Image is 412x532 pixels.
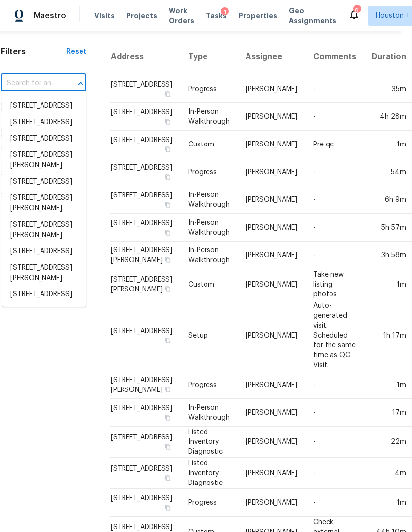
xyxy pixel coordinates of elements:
li: [STREET_ADDRESS] [2,114,86,131]
td: [STREET_ADDRESS] [110,186,180,214]
td: Setup [180,300,238,371]
td: [STREET_ADDRESS] [110,489,180,517]
td: - [305,75,364,103]
li: [STREET_ADDRESS] [2,174,86,190]
span: Projects [126,11,157,21]
td: [PERSON_NAME] [238,269,305,300]
li: [STREET_ADDRESS][PERSON_NAME] [2,190,86,217]
span: Work Orders [169,6,194,26]
li: [STREET_ADDRESS] [2,243,86,260]
button: Copy Address [164,90,172,98]
li: [STREET_ADDRESS] [2,131,86,147]
button: Close [74,77,87,91]
td: [PERSON_NAME] [238,399,305,427]
td: - [305,242,364,269]
td: - [305,399,364,427]
td: In-Person Walkthrough [180,186,238,214]
input: Search for an address... [1,76,59,91]
td: - [305,489,364,517]
button: Copy Address [164,442,172,451]
div: Reset [66,47,86,57]
span: Tasks [206,12,227,19]
button: Copy Address [164,173,172,182]
li: [STREET_ADDRESS] [2,98,86,114]
li: [STREET_ADDRESS][PERSON_NAME] [2,147,86,174]
td: Progress [180,371,238,399]
td: [STREET_ADDRESS] [110,458,180,489]
td: Progress [180,489,238,517]
span: Properties [239,11,277,21]
td: [PERSON_NAME] [238,103,305,131]
td: In-Person Walkthrough [180,399,238,427]
td: [STREET_ADDRESS] [110,131,180,158]
div: 9 [353,6,360,16]
td: [PERSON_NAME] [238,300,305,371]
td: In-Person Walkthrough [180,103,238,131]
button: Copy Address [164,228,172,237]
td: - [305,427,364,458]
span: Geo Assignments [289,6,336,26]
div: 1 [221,7,229,17]
button: Copy Address [164,474,172,483]
td: - [305,371,364,399]
h1: Filters [1,47,66,57]
td: [PERSON_NAME] [238,371,305,399]
td: - [305,103,364,131]
td: In-Person Walkthrough [180,242,238,269]
td: [PERSON_NAME] [238,489,305,517]
li: [STREET_ADDRESS][PERSON_NAME] [2,260,86,287]
td: [PERSON_NAME] [238,131,305,158]
button: Copy Address [164,413,172,422]
li: [STREET_ADDRESS] [2,287,86,303]
span: Visits [94,11,115,21]
td: [PERSON_NAME] [238,214,305,242]
td: - [305,158,364,186]
td: Auto-generated visit. Scheduled for the same time as QC Visit. [305,300,364,371]
td: Progress [180,158,238,186]
button: Copy Address [164,503,172,512]
td: [STREET_ADDRESS][PERSON_NAME] [110,269,180,300]
td: Take new listing photos [305,269,364,300]
th: Type [180,39,238,75]
td: [PERSON_NAME] [238,427,305,458]
td: [STREET_ADDRESS][PERSON_NAME] [110,371,180,399]
li: [STREET_ADDRESS] [2,303,86,319]
td: - [305,214,364,242]
th: Assignee [238,39,305,75]
td: Custom [180,131,238,158]
td: [PERSON_NAME] [238,158,305,186]
td: Pre qc [305,131,364,158]
button: Copy Address [164,200,172,209]
td: [STREET_ADDRESS][PERSON_NAME] [110,242,180,269]
td: [STREET_ADDRESS] [110,103,180,131]
button: Copy Address [164,117,172,126]
td: - [305,186,364,214]
td: - [305,458,364,489]
td: Progress [180,75,238,103]
td: [PERSON_NAME] [238,458,305,489]
button: Copy Address [164,336,172,345]
td: [STREET_ADDRESS] [110,158,180,186]
td: [PERSON_NAME] [238,242,305,269]
td: [STREET_ADDRESS] [110,75,180,103]
button: Copy Address [164,285,172,293]
td: Listed Inventory Diagnostic [180,458,238,489]
button: Copy Address [164,255,172,264]
td: [STREET_ADDRESS] [110,399,180,427]
td: [STREET_ADDRESS] [110,300,180,371]
td: Listed Inventory Diagnostic [180,427,238,458]
td: [PERSON_NAME] [238,186,305,214]
button: Copy Address [164,385,172,394]
td: [PERSON_NAME] [238,75,305,103]
td: [STREET_ADDRESS] [110,427,180,458]
th: Comments [305,39,364,75]
th: Address [110,39,180,75]
td: [STREET_ADDRESS] [110,214,180,242]
td: Custom [180,269,238,300]
button: Copy Address [164,145,172,154]
td: In-Person Walkthrough [180,214,238,242]
span: Maestro [34,11,66,21]
li: [STREET_ADDRESS][PERSON_NAME] [2,217,86,243]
